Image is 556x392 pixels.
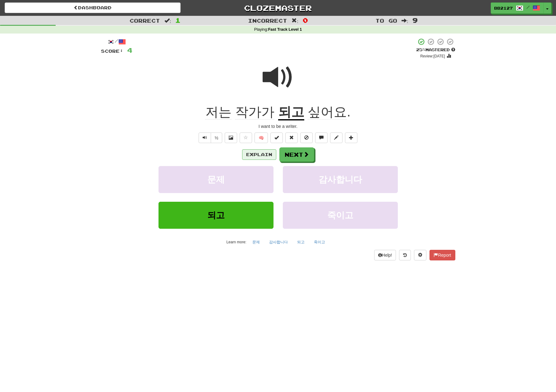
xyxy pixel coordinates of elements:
[197,133,223,143] div: Text-to-speech controls
[101,123,455,129] div: I want to be a writer.
[345,133,357,143] button: Add to collection (alt+a)
[164,18,171,23] span: :
[327,210,353,220] span: 죽이고
[310,237,329,247] button: 죽이고
[526,5,530,9] span: /
[399,250,411,260] button: Round history (alt+y)
[491,2,544,14] a: BB2127 /
[315,133,328,143] button: Discuss sentence (alt+u)
[235,105,274,119] span: 작가가
[240,133,252,143] button: Favorite sentence (alt+f)
[375,17,397,24] span: To go
[402,18,408,23] span: :
[248,17,287,24] span: Incorrect
[5,2,181,13] a: Dashboard
[207,175,225,184] span: 문제
[412,16,418,24] span: 9
[205,105,232,119] span: 저는
[285,133,298,143] button: Reset to 0% Mastered (alt+r)
[416,47,455,53] div: Mastered
[319,175,362,184] span: 감사합니다
[268,27,302,32] strong: Fast Track Level 1
[159,202,273,229] button: 되고
[374,250,396,260] button: Help!
[190,2,366,13] a: Clozemaster
[175,16,181,24] span: 1
[308,105,347,119] span: 싶어요
[242,149,276,160] button: Explain
[304,105,351,119] span: .
[430,250,455,260] button: Report
[159,166,273,193] button: 문제
[266,237,291,247] button: 감사합니다
[279,147,314,162] button: Next
[270,133,283,143] button: Set this sentence to 100% Mastered (alt+m)
[101,38,132,46] div: /
[226,240,246,244] small: Learn more:
[207,210,225,220] span: 되고
[249,237,263,247] button: 문제
[416,47,425,52] span: 25 %
[303,16,308,24] span: 0
[127,46,132,54] span: 4
[292,18,298,23] span: :
[199,133,211,143] button: Play sentence audio (ctl+space)
[211,133,223,143] button: ½
[101,48,123,54] span: Score:
[278,105,304,120] u: 되고
[494,5,513,11] span: BB2127
[283,202,398,229] button: 죽이고
[255,133,268,143] button: 🧠
[130,17,160,24] span: Correct
[283,166,398,193] button: 감사합니다
[330,133,342,143] button: Edit sentence (alt+d)
[300,133,313,143] button: Ignore sentence (alt+i)
[420,54,445,58] small: Review: [DATE]
[294,237,308,247] button: 되고
[225,133,237,143] button: Show image (alt+x)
